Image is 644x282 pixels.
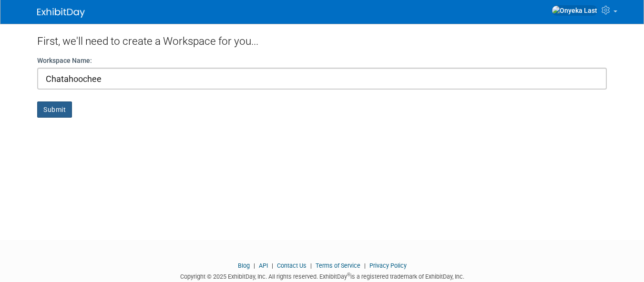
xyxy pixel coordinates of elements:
[259,262,268,269] a: API
[277,262,307,269] a: Contact Us
[269,262,276,269] span: |
[552,5,598,16] img: Onyeka Last
[37,56,92,65] label: Workspace Name:
[316,262,360,269] a: Terms of Service
[347,272,350,277] sup: ®
[37,101,72,118] button: Submit
[251,262,257,269] span: |
[362,262,368,269] span: |
[369,262,407,269] a: Privacy Policy
[37,8,85,18] img: ExhibitDay
[308,262,314,269] span: |
[238,262,250,269] a: Blog
[37,24,607,56] div: First, we'll need to create a Workspace for you...
[37,68,607,90] input: Name of your organization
